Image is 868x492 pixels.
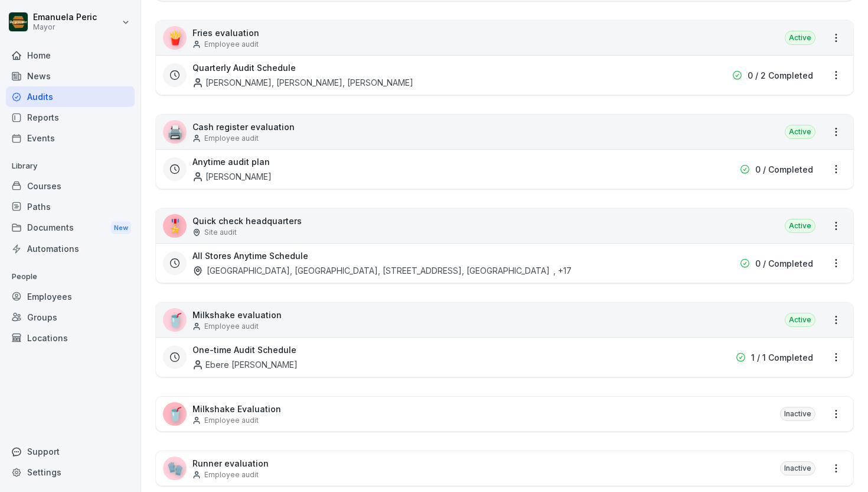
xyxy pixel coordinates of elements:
[204,470,259,479] font: Employee audit
[27,181,61,191] font: Courses
[27,446,60,457] font: Support
[789,315,811,324] font: Active
[755,258,813,268] font: 0 / Completed
[27,202,51,212] font: Paths
[192,251,308,261] font: All Stores Anytime Schedule
[27,133,55,143] font: Events
[114,224,128,232] font: New
[6,66,135,86] a: News
[192,63,296,73] font: Quarterly Audit Schedule
[27,71,51,81] font: News
[748,70,813,80] font: 0 / 2 Completed
[207,266,550,276] font: [GEOGRAPHIC_DATA], [GEOGRAPHIC_DATA], [STREET_ADDRESS], [GEOGRAPHIC_DATA]
[6,462,135,483] a: Settings
[784,464,811,472] font: Inactive
[27,292,72,302] font: Employees
[192,28,259,38] font: Fries evaluation
[27,92,53,102] font: Audits
[27,50,51,60] font: Home
[27,112,59,122] font: Reports
[192,157,270,167] font: Anytime audit plan
[27,244,79,254] font: Automations
[6,217,135,239] a: DocumentsNew
[789,221,811,230] font: Active
[204,228,237,237] font: Site audit
[6,238,135,259] a: Automations
[553,266,572,276] font: , +17
[192,216,302,226] font: Quick check headquarters
[33,22,55,31] font: Mayor
[6,128,135,148] a: Events
[192,122,295,132] font: Cash register evaluation
[6,176,135,196] a: Courses
[167,124,183,140] font: 🖨️
[192,404,281,414] font: Milkshake Evaluation
[6,328,135,348] a: Locations
[27,312,57,322] font: Groups
[167,461,183,476] font: 🧤
[205,171,272,182] font: [PERSON_NAME]
[204,40,259,48] font: Employee audit
[6,45,135,66] a: Home
[751,352,813,362] font: 1 / 1 Completed
[204,134,259,143] font: Employee audit
[27,222,74,232] font: Documents
[167,218,183,234] font: 🎖️
[27,467,61,477] font: Settings
[789,33,811,42] font: Active
[205,360,298,370] font: Ebere [PERSON_NAME]
[204,416,259,425] font: Employee audit
[204,322,259,331] font: Employee audit
[192,345,296,355] font: One-time Audit Schedule
[76,12,97,22] font: Peric
[6,286,135,307] a: Employees
[167,406,183,422] font: 🥤
[784,409,811,418] font: Inactive
[12,271,37,281] font: People
[27,333,68,343] font: Locations
[192,458,269,468] font: Runner evaluation
[6,307,135,328] a: Groups
[167,30,183,46] font: 🍟
[12,161,37,170] font: Library
[6,196,135,217] a: Paths
[33,12,74,22] font: Emanuela
[789,127,811,136] font: Active
[205,77,413,88] font: [PERSON_NAME], [PERSON_NAME], [PERSON_NAME]
[192,310,282,320] font: Milkshake evaluation
[755,164,813,174] font: 0 / Completed
[6,107,135,128] a: Reports
[6,86,135,107] a: Audits
[167,312,183,328] font: 🥤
